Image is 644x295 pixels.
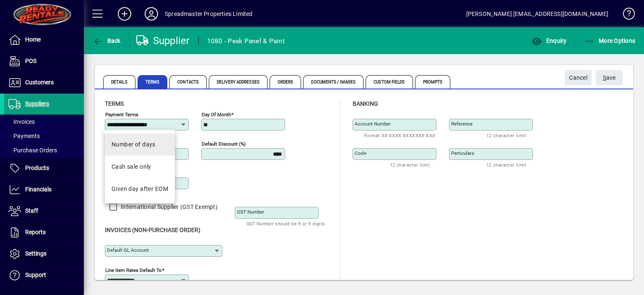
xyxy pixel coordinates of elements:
[105,112,138,117] mat-label: Payment Terms
[103,75,135,89] span: Details
[565,70,592,85] button: Cancel
[105,227,200,233] span: Invoices (non-purchase order)
[486,131,526,140] mat-hint: 12 character limit
[105,267,162,273] mat-label: Line Item Rates Default To
[603,71,616,85] span: ave
[532,37,566,44] span: Enquiry
[4,201,84,222] a: Staff
[237,209,264,215] mat-label: GST Number
[202,141,246,147] mat-label: Default Discount (%)
[355,150,366,156] mat-label: Code
[112,185,168,193] div: Given day after EOM
[119,203,218,211] label: International Supplier (GST Exempt)
[25,229,46,235] span: Reports
[486,160,526,170] mat-hint: 12 character limit
[4,72,84,93] a: Customers
[107,247,149,253] mat-label: Default GL Account
[366,75,413,89] span: Custom Fields
[4,243,84,264] a: Settings
[209,75,267,89] span: Delivery Addresses
[169,75,207,89] span: Contacts
[4,222,84,243] a: Reports
[4,51,84,72] a: POS
[4,179,84,200] a: Financials
[596,70,623,85] button: Save
[584,37,636,44] span: More Options
[105,156,175,178] mat-option: Cash sale only
[390,160,430,170] mat-hint: 12 character limit
[617,2,634,29] a: Knowledge Base
[112,140,156,149] div: Number of days
[4,29,84,50] a: Home
[8,133,40,139] span: Payments
[105,178,175,200] mat-option: Given day after EOM
[8,147,57,154] span: Purchase Orders
[603,74,606,81] span: S
[165,7,252,21] div: Spreadmaster Properties Limited
[202,112,231,117] mat-label: Day of month
[138,6,165,21] button: Profile
[138,75,168,89] span: Terms
[112,162,151,171] div: Cash sale only
[105,133,175,156] mat-option: Number of days
[4,265,84,286] a: Support
[353,100,378,107] span: Banking
[451,121,473,127] mat-label: Reference
[25,100,49,107] span: Suppliers
[582,33,638,48] button: More Options
[25,36,41,43] span: Home
[111,6,138,21] button: Add
[93,37,121,44] span: Back
[355,121,391,127] mat-label: Account number
[270,75,301,89] span: Orders
[466,7,608,21] div: [PERSON_NAME] [EMAIL_ADDRESS][DOMAIN_NAME]
[136,34,190,47] div: Supplier
[451,150,474,156] mat-label: Particulars
[105,100,124,107] span: Terms
[25,250,47,257] span: Settings
[4,158,84,179] a: Products
[25,164,49,171] span: Products
[25,186,52,193] span: Financials
[364,131,435,140] mat-hint: Format XX-XXXX-XXXXXXX-XXX
[303,75,364,89] span: Documents / Images
[25,272,46,278] span: Support
[25,207,38,214] span: Staff
[8,118,35,125] span: Invoices
[207,34,285,48] div: 1080 - Peak Panel & Paint
[25,79,54,86] span: Customers
[84,33,130,48] app-page-header-button: Back
[4,115,84,129] a: Invoices
[25,57,36,64] span: POS
[4,143,84,157] a: Purchase Orders
[569,71,587,85] span: Cancel
[415,75,451,89] span: Prompts
[91,33,123,48] button: Back
[247,219,325,228] mat-hint: GST Number should be 8 or 9 digits
[4,129,84,143] a: Payments
[530,33,569,48] button: Enquiry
